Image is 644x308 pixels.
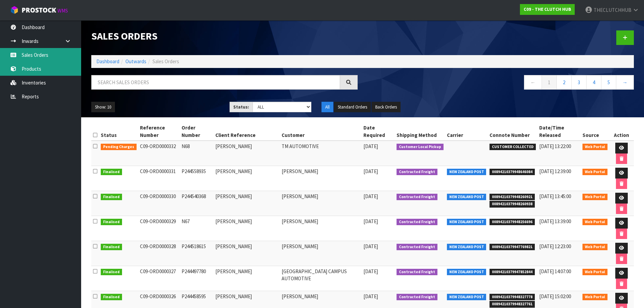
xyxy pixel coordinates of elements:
th: Reference Number [138,122,180,141]
span: 00894210379948256696 [490,219,535,226]
span: Finalised [101,269,122,276]
th: Client Reference [214,122,280,141]
th: Shipping Method [395,122,445,141]
h1: Sales Orders [91,30,358,42]
a: Dashboard [96,58,119,65]
span: CUSTOMER COLLECTED [490,144,536,150]
span: Web Portal [582,169,607,175]
span: [DATE] 13:39:00 [539,218,571,224]
button: All [321,102,333,113]
span: 00894210379948260938 [490,201,535,208]
td: P244540368 [180,191,214,216]
span: NEW ZEALAND POST [447,294,486,301]
span: 00894210379948327778 [490,294,535,301]
span: Contracted Freight [397,269,437,276]
a: 5 [601,75,616,90]
td: P244497780 [180,266,214,291]
span: 00894210379948327761 [490,301,535,308]
td: [PERSON_NAME] [280,216,362,241]
span: [DATE] [363,143,378,149]
a: ← [524,75,542,90]
span: Finalised [101,219,122,226]
td: [GEOGRAPHIC_DATA] CAMPUS AUTOMOTIVE [280,266,362,291]
span: Finalised [101,294,122,301]
strong: Status: [233,104,249,110]
td: [PERSON_NAME] [214,191,280,216]
button: Standard Orders [334,102,371,113]
a: 2 [556,75,572,90]
img: cube-alt.png [10,6,19,14]
span: 00894210379947769821 [490,244,535,251]
td: [PERSON_NAME] [280,241,362,266]
button: Back Orders [372,102,401,113]
td: [PERSON_NAME] [214,266,280,291]
td: TM AUTOMOTIVE [280,141,362,166]
span: [DATE] [363,218,378,224]
span: [DATE] [363,268,378,275]
span: Web Portal [582,194,607,200]
span: Web Portal [582,294,607,301]
span: Contracted Freight [397,169,437,175]
span: [DATE] 15:02:00 [539,293,571,300]
a: 1 [542,75,557,90]
span: Finalised [101,194,122,200]
td: C09-ORD0000328 [138,241,180,266]
th: Customer [280,122,362,141]
span: Finalised [101,244,122,251]
span: Web Portal [582,219,607,226]
td: C09-ORD0000330 [138,191,180,216]
a: → [616,75,634,90]
small: WMS [57,7,68,14]
span: THECLUTCHHUB [594,7,631,13]
td: C09-ORD0000329 [138,216,180,241]
td: [PERSON_NAME] [214,241,280,266]
span: NEW ZEALAND POST [447,244,486,251]
th: Source [581,122,609,141]
span: Web Portal [582,144,607,150]
th: Status [99,122,138,141]
td: C09-ORD0000332 [138,141,180,166]
span: Sales Orders [152,58,179,65]
th: Action [609,122,634,141]
a: 4 [586,75,601,90]
td: C09-ORD0000331 [138,166,180,191]
th: Date Required [362,122,395,141]
td: P244558935 [180,166,214,191]
th: Date/Time Released [538,122,581,141]
td: [PERSON_NAME] [214,141,280,166]
td: N68 [180,141,214,166]
span: [DATE] [363,243,378,250]
span: Pending Charges [101,144,137,150]
span: Contracted Freight [397,244,437,251]
button: Show: 10 [91,102,115,113]
th: Connote Number [488,122,538,141]
span: Contracted Freight [397,294,437,301]
span: NEW ZEALAND POST [447,269,486,276]
span: [DATE] [363,293,378,300]
span: Web Portal [582,269,607,276]
span: ProStock [22,6,56,15]
span: Customer Local Pickup [397,144,444,150]
span: [DATE] [363,168,378,174]
a: Outwards [125,58,146,65]
span: [DATE] [363,193,378,199]
td: C09-ORD0000327 [138,266,180,291]
span: [DATE] 12:39:00 [539,168,571,174]
td: P244518615 [180,241,214,266]
span: NEW ZEALAND POST [447,169,486,175]
span: 00894210379947852844 [490,269,535,276]
td: N67 [180,216,214,241]
span: [DATE] 14:07:00 [539,268,571,275]
span: Web Portal [582,244,607,251]
span: Contracted Freight [397,219,437,226]
span: [DATE] 13:45:00 [539,193,571,199]
span: 00894210379948260921 [490,194,535,200]
span: Finalised [101,169,122,175]
th: Carrier [445,122,488,141]
a: 3 [571,75,587,90]
nav: Page navigation [368,75,634,92]
span: NEW ZEALAND POST [447,219,486,226]
td: [PERSON_NAME] [280,166,362,191]
span: [DATE] 12:23:00 [539,243,571,250]
strong: C09 - THE CLUTCH HUB [524,6,571,12]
